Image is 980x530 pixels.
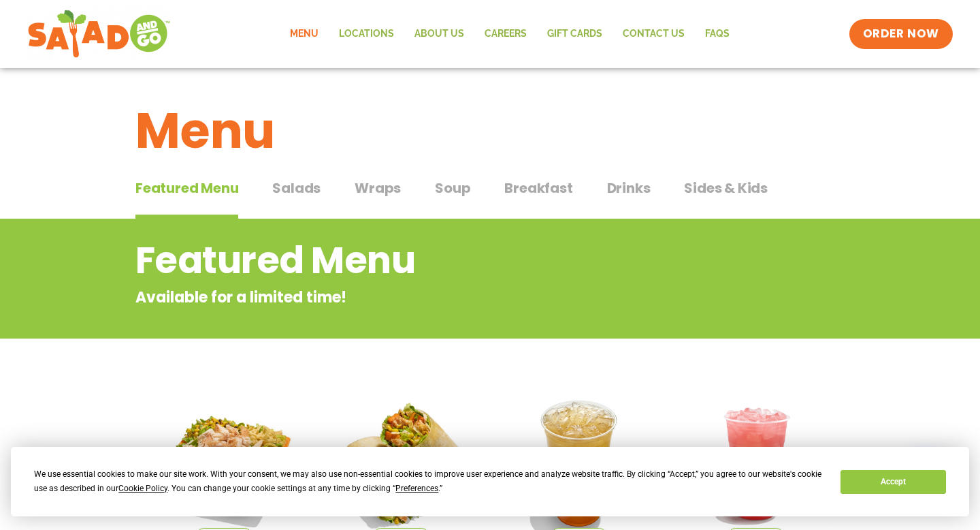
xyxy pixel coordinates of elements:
[607,178,651,198] span: Drinks
[135,94,845,168] h1: Menu
[34,467,824,496] div: We use essential cookies to make our site work. With your consent, we may also use non-essential ...
[280,18,740,50] nav: Menu
[695,18,740,50] a: FAQs
[840,470,945,494] button: Accept
[135,286,735,309] p: Available for a limited time!
[272,178,321,198] span: Salads
[11,447,969,516] div: Cookie Consent Prompt
[537,18,612,50] a: GIFT CARDS
[474,18,537,50] a: Careers
[280,18,329,50] a: Menu
[355,178,401,198] span: Wraps
[329,18,404,50] a: Locations
[863,26,939,42] span: ORDER NOW
[404,18,474,50] a: About Us
[435,178,470,198] span: Soup
[27,7,171,61] img: new-SAG-logo-768×292
[135,173,845,219] div: Tabbed content
[612,18,695,50] a: Contact Us
[135,178,238,198] span: Featured Menu
[684,178,768,198] span: Sides & Kids
[135,233,735,288] h2: Featured Menu
[118,484,167,493] span: Cookie Policy
[849,19,953,49] a: ORDER NOW
[504,178,572,198] span: Breakfast
[395,484,438,493] span: Preferences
